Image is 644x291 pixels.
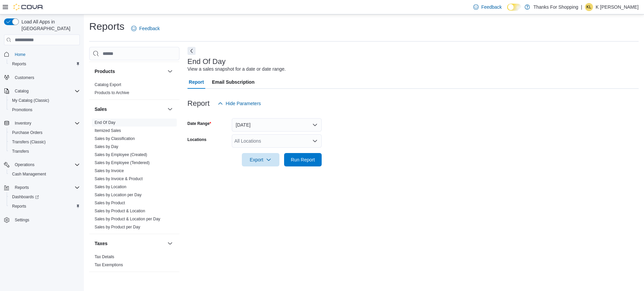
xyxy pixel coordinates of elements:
[12,171,46,177] span: Cash Management
[128,22,162,35] a: Feedback
[95,208,145,214] span: Sales by Product & Location
[481,4,502,10] span: Feedback
[187,66,286,73] div: View a sales snapshot for a date or date range.
[95,136,135,141] span: Sales by Classification
[12,184,80,192] span: Reports
[12,73,80,82] span: Customers
[15,185,29,190] span: Reports
[187,121,211,126] label: Date Range
[95,254,114,259] a: Tax Details
[4,47,80,242] nav: Complex example
[15,162,35,167] span: Operations
[12,51,28,59] a: Home
[15,88,29,94] span: Catalog
[89,81,179,99] div: Products
[9,147,80,155] span: Transfers
[95,120,115,125] a: End Of Day
[12,194,39,200] span: Dashboards
[95,193,142,197] a: Sales by Location per Day
[95,176,143,181] span: Sales by Invoice & Product
[9,60,29,68] a: Reports
[471,0,504,14] a: Feedback
[139,25,160,32] span: Feedback
[95,200,125,206] span: Sales by Product
[95,144,118,149] a: Sales by Day
[9,106,80,114] span: Promotions
[95,201,125,205] a: Sales by Product
[95,262,123,268] span: Tax Exemptions
[7,202,83,211] button: Reports
[189,75,204,89] span: Report
[166,67,174,75] button: Products
[95,90,129,95] a: Products to Archive
[7,169,83,179] button: Cash Management
[95,90,129,95] span: Products to Archive
[291,156,315,163] span: Run Report
[9,138,48,146] a: Transfers (Classic)
[1,73,83,82] button: Customers
[19,18,80,32] span: Load All Apps in [GEOGRAPHIC_DATA]
[95,184,126,190] span: Sales by Location
[95,160,150,165] a: Sales by Employee (Tendered)
[12,87,80,95] span: Catalog
[89,119,179,234] div: Sales
[12,161,80,169] span: Operations
[95,68,165,75] button: Products
[95,254,114,260] span: Tax Details
[9,96,52,104] a: My Catalog (Classic)
[9,138,80,146] span: Transfers (Classic)
[95,224,140,230] span: Sales by Product per Day
[166,239,174,247] button: Taxes
[95,136,135,141] a: Sales by Classification
[95,82,121,87] span: Catalog Export
[95,216,160,222] span: Sales by Product & Location per Day
[12,204,26,209] span: Reports
[95,82,121,87] a: Catalog Export
[12,98,49,103] span: My Catalog (Classic)
[9,170,80,178] span: Cash Management
[1,160,83,169] button: Operations
[187,47,196,55] button: Next
[9,129,80,137] span: Purchase Orders
[95,185,126,189] a: Sales by Location
[9,60,80,68] span: Reports
[187,99,210,107] h3: Report
[187,58,226,66] h3: End Of Day
[215,97,264,110] button: Hide Parameters
[9,202,80,210] span: Reports
[507,4,521,11] input: Dark Mode
[12,107,33,113] span: Promotions
[596,3,639,11] p: K [PERSON_NAME]
[95,192,142,198] span: Sales by Location per Day
[226,100,261,107] span: Hide Parameters
[95,128,121,133] a: Itemized Sales
[12,74,37,82] a: Customers
[312,138,318,144] button: Open list of options
[12,119,34,127] button: Inventory
[533,3,578,11] p: Thanks For Shopping
[12,87,31,95] button: Catalog
[212,75,255,89] span: Email Subscription
[9,96,80,104] span: My Catalog (Classic)
[95,240,165,247] button: Taxes
[95,68,115,75] h3: Products
[1,119,83,128] button: Inventory
[15,217,29,223] span: Settings
[95,217,160,221] a: Sales by Product & Location per Day
[1,49,83,59] button: Home
[13,4,44,10] img: Cova
[89,253,179,272] div: Taxes
[7,192,83,202] a: Dashboards
[95,106,107,113] h3: Sales
[95,168,124,173] a: Sales by Invoice
[95,120,115,125] span: End Of Day
[586,3,591,11] span: KL
[7,96,83,105] button: My Catalog (Classic)
[95,144,118,149] span: Sales by Day
[12,161,37,169] button: Operations
[12,50,80,58] span: Home
[7,137,83,147] button: Transfers (Classic)
[89,20,124,33] h1: Reports
[12,184,32,192] button: Reports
